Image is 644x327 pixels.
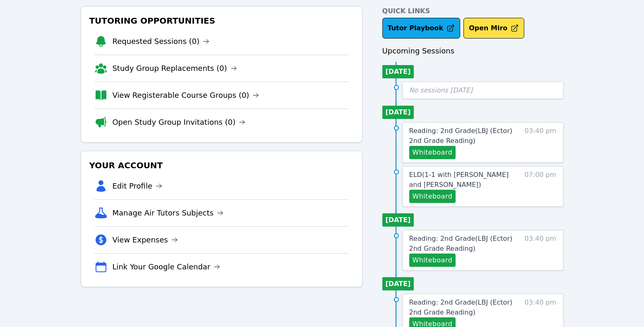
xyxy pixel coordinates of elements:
[525,234,557,267] span: 03:40 pm
[409,190,456,203] button: Whiteboard
[113,261,221,273] a: Link Your Google Calendar
[409,146,456,159] button: Whiteboard
[409,298,520,317] a: Reading: 2nd Grade(LBJ (Ector) 2nd Grade Reading)
[409,171,509,189] span: ELD ( 1-1 with [PERSON_NAME] and [PERSON_NAME] )
[409,234,520,254] a: Reading: 2nd Grade(LBJ (Ector) 2nd Grade Reading)
[382,65,414,78] li: [DATE]
[88,158,356,173] h3: Your Account
[113,207,224,219] a: Manage Air Tutors Subjects
[409,170,520,190] a: ELD(1-1 with [PERSON_NAME] and [PERSON_NAME])
[464,18,524,39] button: Open Miro
[113,180,163,192] a: Edit Profile
[113,116,246,128] a: Open Study Group Invitations (0)
[409,254,456,267] button: Whiteboard
[382,18,461,39] a: Tutor Playbook
[382,45,564,57] h3: Upcoming Sessions
[113,90,260,101] a: View Registerable Course Groups (0)
[525,126,557,159] span: 03:40 pm
[113,36,210,47] a: Requested Sessions (0)
[113,63,237,74] a: Study Group Replacements (0)
[409,86,473,94] span: No sessions [DATE]
[409,235,513,252] span: Reading: 2nd Grade ( LBJ (Ector) 2nd Grade Reading )
[525,170,557,203] span: 07:00 pm
[382,106,414,119] li: [DATE]
[409,126,520,146] a: Reading: 2nd Grade(LBJ (Ector) 2nd Grade Reading)
[409,298,513,316] span: Reading: 2nd Grade ( LBJ (Ector) 2nd Grade Reading )
[88,13,356,28] h3: Tutoring Opportunities
[382,6,564,16] h4: Quick Links
[113,234,178,246] a: View Expenses
[409,127,513,145] span: Reading: 2nd Grade ( LBJ (Ector) 2nd Grade Reading )
[382,213,414,227] li: [DATE]
[382,277,414,291] li: [DATE]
